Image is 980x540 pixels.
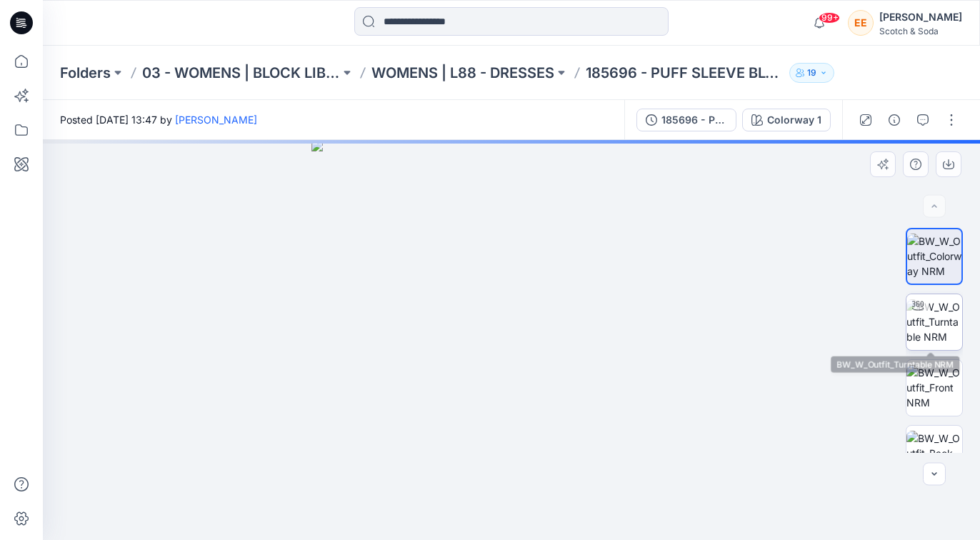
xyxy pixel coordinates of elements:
[60,112,257,127] span: Posted [DATE] 13:47 by
[906,431,962,476] img: BW_W_Outfit_Back NRM
[789,63,834,83] button: 19
[906,365,962,410] img: BW_W_Outfit_Front NRM
[371,63,554,83] a: WOMENS | L88 - DRESSES
[819,12,840,24] span: 99+
[767,112,821,128] div: Colorway 1
[883,109,906,131] button: Details
[661,112,727,128] div: 185696 - PUFF SLEEVE BLOUSE V1-0
[175,114,257,126] a: [PERSON_NAME]
[742,109,831,131] button: Colorway 1
[586,63,784,83] p: 185696 - PUFF SLEEVE BLOUSE V1-0
[848,10,874,36] div: EE
[636,109,736,131] button: 185696 - PUFF SLEEVE BLOUSE V1-0
[879,9,962,26] div: [PERSON_NAME]
[907,234,961,279] img: BW_W_Outfit_Colorway NRM
[311,140,711,540] img: eyJhbGciOiJIUzI1NiIsImtpZCI6IjAiLCJzbHQiOiJzZXMiLCJ0eXAiOiJKV1QifQ.eyJkYXRhIjp7InR5cGUiOiJzdG9yYW...
[807,65,816,81] p: 19
[879,26,962,36] div: Scotch & Soda
[906,299,962,344] img: BW_W_Outfit_Turntable NRM
[60,63,111,83] a: Folders
[142,63,340,83] a: 03 - WOMENS | BLOCK LIBRARY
